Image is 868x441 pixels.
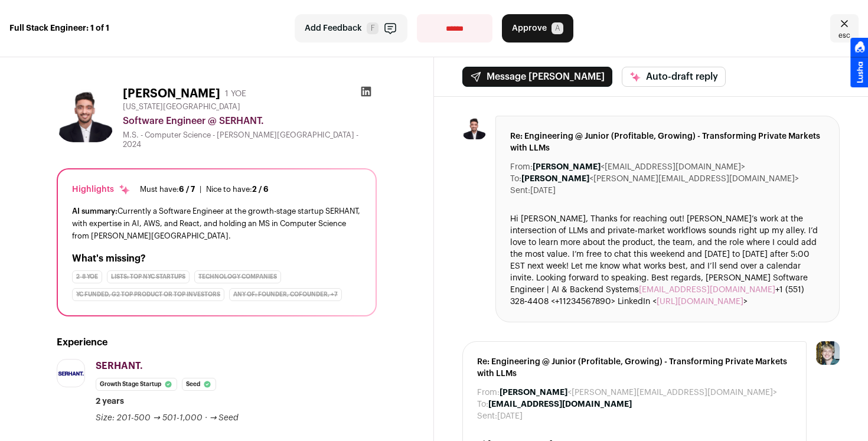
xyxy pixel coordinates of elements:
dd: <[EMAIL_ADDRESS][DOMAIN_NAME]> [533,161,745,173]
dt: To: [510,173,521,185]
span: Re: Engineering @ Junior (Profitable, Growing) - Transforming Private Markets with LLMs [477,356,792,380]
dd: <[PERSON_NAME][EMAIL_ADDRESS][DOMAIN_NAME]> [521,173,799,185]
div: Nice to have: [206,185,269,194]
img: 81b1c31e680f7342e2f8c217b5dd26b2fd6a5b71a3e9f086f2f75e2af16b3c6f.jpg [57,86,113,142]
div: Hi [PERSON_NAME], Thanks for reaching out! [PERSON_NAME]’s work at the intersection of LLMs and p... [510,213,825,308]
span: 2 / 6 [252,185,269,193]
span: SERHANT. [96,361,143,371]
b: [PERSON_NAME] [533,163,601,171]
dt: Sent: [477,410,497,422]
span: esc [838,31,850,40]
button: Message [PERSON_NAME] [462,67,612,87]
button: Approve A [502,14,573,43]
dd: [DATE] [497,410,523,422]
li: Growth Stage Startup [96,378,177,391]
ul: | [140,185,269,194]
div: M.S. - Computer Science - [PERSON_NAME][GEOGRAPHIC_DATA] - 2024 [123,130,377,149]
img: 63b49abbf375d96615c7e443ff0be4dc2dc59755c440c73f19ca5524aa022a8b.jpg [57,371,84,376]
div: Lists: Top NYC Startups [107,270,190,283]
h1: [PERSON_NAME] [123,86,220,102]
button: Auto-draft reply [622,67,726,87]
img: 81b1c31e680f7342e2f8c217b5dd26b2fd6a5b71a3e9f086f2f75e2af16b3c6f.jpg [462,116,486,139]
b: [PERSON_NAME] [521,175,589,183]
dt: From: [477,387,500,398]
a: Close [830,14,859,43]
li: Seed [182,378,216,391]
span: 2 years [96,396,124,407]
div: Highlights [72,184,130,195]
div: 2-8 YOE [72,270,102,283]
span: AI summary: [72,207,118,215]
div: YC Funded, G2 Top Product or Top Investors [72,288,224,301]
b: [EMAIL_ADDRESS][DOMAIN_NAME] [488,400,632,409]
dt: To: [477,398,488,410]
button: Add Feedback F [295,14,407,43]
b: [PERSON_NAME] [500,388,567,397]
div: Technology Companies [194,270,281,283]
span: Approve [512,22,547,34]
dt: Sent: [510,185,530,197]
h2: What's missing? [72,251,361,266]
span: Add Feedback [305,22,362,34]
dt: From: [510,161,533,173]
dd: [DATE] [530,185,556,197]
div: Must have: [140,185,195,194]
div: Any of: founder, cofounder, +7 [229,288,342,301]
span: F [367,22,378,34]
div: Currently a Software Engineer at the growth-stage startup SERHANT, with expertise in AI, AWS, and... [72,205,361,242]
span: · [205,412,207,424]
a: [EMAIL_ADDRESS][DOMAIN_NAME] [639,286,775,294]
span: A [552,22,563,34]
div: Software Engineer @ SERHANT. [123,114,377,128]
span: [US_STATE][GEOGRAPHIC_DATA] [123,102,240,112]
div: 1 YOE [225,88,246,100]
dd: <[PERSON_NAME][EMAIL_ADDRESS][DOMAIN_NAME]> [500,387,777,398]
h2: Experience [57,335,377,349]
span: 6 / 7 [179,185,195,193]
span: → Seed [210,414,239,422]
span: Re: Engineering @ Junior (Profitable, Growing) - Transforming Private Markets with LLMs [510,130,825,154]
a: [URL][DOMAIN_NAME] [657,298,743,306]
span: Size: 201-500 → 501-1,000 [96,414,203,422]
strong: Full Stack Engineer: 1 of 1 [9,22,109,34]
img: 6494470-medium_jpg [816,341,840,365]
